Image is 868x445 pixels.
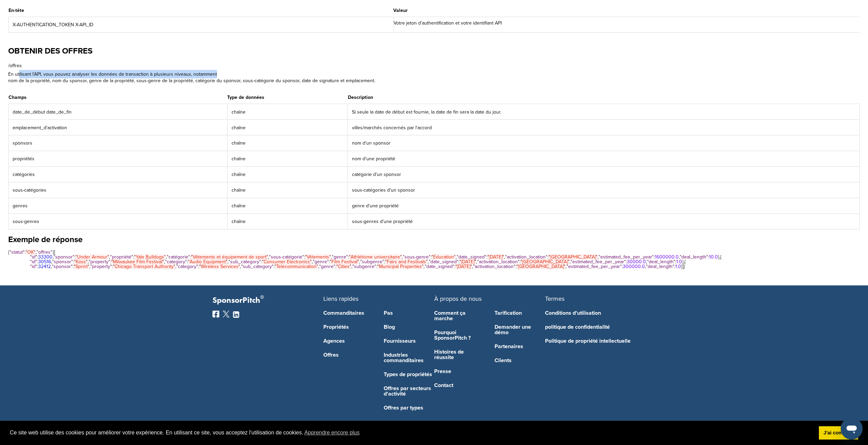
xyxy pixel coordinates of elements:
font: Fournisseurs [384,338,416,344]
font: : [458,259,459,265]
font: : [626,259,627,265]
font: , [359,259,360,265]
font: " [431,254,433,260]
font: 1600000.0 [655,254,679,260]
a: Offres [323,352,374,358]
font: " [330,259,332,265]
font: Presse [434,368,451,375]
font: , [402,254,403,260]
font: " [403,254,404,260]
font: nom de la propriété, nom du sponsor, genre de la propriété, sous-genre de la propriété, catégorie... [8,78,375,84]
a: Pourquoi SponsorPitch ? [434,330,485,341]
font: , [164,259,165,265]
font: " [174,264,175,269]
font: " [596,254,598,260]
font: chaîne [232,203,246,209]
a: Offres par secteurs d'activité [384,386,434,397]
font: , [456,254,457,260]
font: : [654,254,655,260]
font: " [75,254,77,260]
font: " [34,249,35,255]
font: sous-genres [13,219,39,224]
font: : [73,264,74,269]
font: : [190,254,191,260]
font: " [571,259,572,265]
font: Demander une démo [495,324,531,336]
font: chaîne [232,140,246,146]
font: 33300 [38,254,53,260]
font: sous-genres d'une propriété [352,219,413,224]
font: OK [27,249,34,255]
font: Agences [323,338,345,344]
font: [DATE] [461,259,474,265]
font: catégorie d'un sponsor [352,172,401,177]
font: deal_length [681,254,706,260]
a: Partenaires [495,344,545,349]
font: Tarification [495,310,522,316]
font: " [259,259,261,265]
font: Type de données [227,94,264,100]
font: politique de confidentialité [545,324,610,330]
a: Comment ça marche [434,310,485,321]
font: : [25,249,26,255]
font: Koss [76,259,86,265]
a: Industries commanditaires [384,352,434,363]
font: property [92,264,110,269]
font: Sprint [75,264,88,269]
font: : [198,264,199,269]
iframe: Bouton de lancement de la fenêtre de messagerie [841,418,863,440]
font: statut [11,249,23,255]
font: Partenaires [495,343,523,350]
font: Types de propriétés [384,371,432,378]
font: " [162,259,164,265]
font: Pas [384,310,393,316]
font: propriété [112,254,131,260]
font: :[ [52,249,54,255]
font: Si seule la date de début est fournie, la date de fin sera la date du jour. [352,109,501,115]
a: politique de confidentialité [545,324,646,330]
font: " [360,259,362,265]
font: 1.0 [676,259,682,265]
font: " [165,259,167,265]
font: " [241,264,243,269]
a: Contact [434,383,485,388]
font: genre d'une propriété [352,203,399,209]
font: , [53,254,54,260]
font: " [400,254,402,260]
font: " [518,259,519,265]
a: Tarification [495,310,545,316]
font: Industries commanditaires [384,352,424,364]
font: Athlétisme universitaire [351,254,400,260]
font: estimated_fee_per_year [600,254,652,260]
a: Histoires de réussite [434,349,485,360]
font: nom d'un sponsor [352,140,391,146]
font: " [35,254,37,260]
font: : [37,254,38,260]
font: " [327,259,329,265]
font: , [35,249,36,255]
font: , [679,254,680,260]
font: " [185,259,187,265]
font: Audio Equipment [190,259,226,265]
font: Pourquoi SponsorPitch ? [434,329,471,341]
font: deal_length [649,259,674,265]
font: " [652,254,654,260]
font: sous-genre [404,254,429,260]
font: " [54,254,55,260]
font: " [706,254,708,260]
font: propriétés [13,156,34,162]
a: Fournisseurs [384,338,434,344]
font: , [227,259,229,265]
font: " [357,259,359,265]
font: " [71,259,73,265]
font: " [30,254,32,260]
font: " [302,254,304,260]
font: }, [682,259,685,265]
font: }, [718,254,720,260]
font: " [35,259,37,265]
font: date_signed [458,254,485,260]
font: " [674,259,675,265]
font: activation_location [507,254,546,260]
font: id [32,259,35,265]
font: : [110,259,111,265]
